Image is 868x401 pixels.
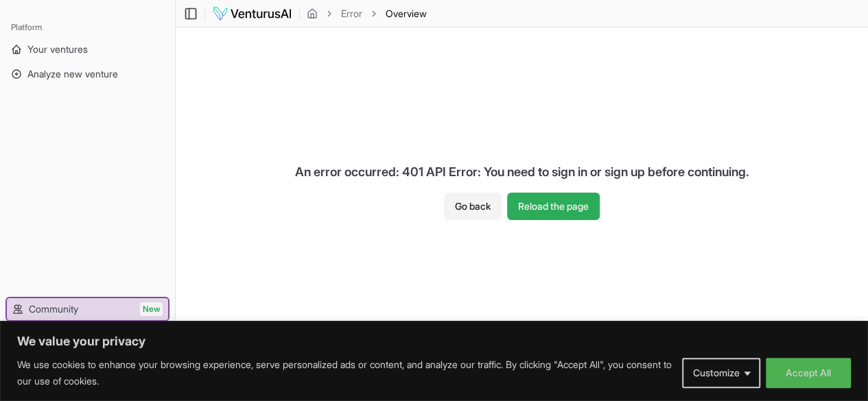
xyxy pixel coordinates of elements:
button: Customize [682,358,760,388]
a: Error [341,7,362,21]
a: CommunityNew [7,298,168,320]
a: Analyze new venture [5,63,169,85]
span: Your ventures [27,42,88,56]
p: We use cookies to enhance your browsing experience, serve personalized ads or content, and analyz... [17,356,672,389]
nav: breadcrumb [307,7,427,21]
span: New [140,302,163,316]
span: Analyze new venture [27,67,118,81]
a: Your ventures [5,38,169,60]
div: An error occurred: 401 API Error: You need to sign in or sign up before continuing. [284,151,760,193]
span: Community [29,302,78,316]
p: We value your privacy [17,333,851,350]
button: Accept All [766,358,851,388]
button: Reload the page [507,193,600,220]
img: logo [212,5,292,22]
button: Go back [444,193,502,220]
div: Platform [5,16,169,38]
span: Overview [386,7,427,21]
